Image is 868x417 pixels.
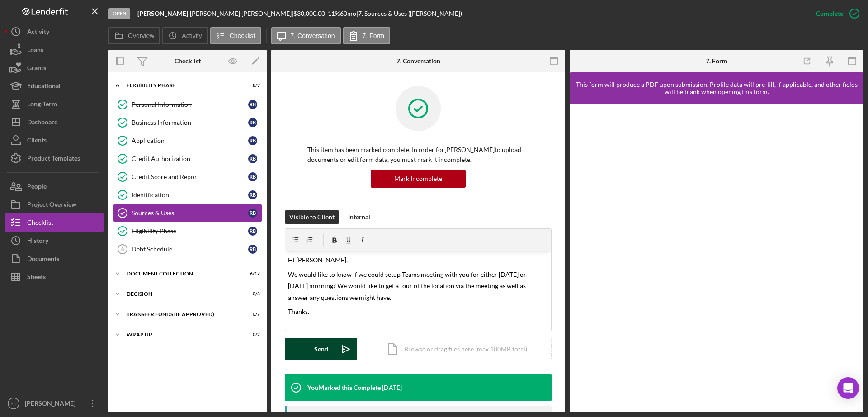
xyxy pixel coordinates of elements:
[288,256,348,264] mark: Hi [PERSON_NAME],
[328,10,340,17] div: 11 %
[248,172,257,181] div: R B
[108,8,130,19] div: Open
[288,270,528,301] mark: We would like to know if we could setup Teams meeting with you for either [DATE] or [DATE] mornin...
[291,32,335,39] label: 7. Conversation
[128,32,154,39] label: Overview
[230,32,255,39] label: Checklist
[382,384,402,391] time: 2025-08-15 18:32
[23,394,81,415] div: [PERSON_NAME]
[248,245,257,254] div: R B
[162,27,208,44] button: Activity
[5,394,104,412] button: AD[PERSON_NAME]
[348,210,370,224] div: Internal
[113,222,262,240] a: Eligibility PhaseRB
[127,83,237,88] div: Eligibility Phase
[113,132,262,150] a: ApplicationRB
[175,57,201,65] div: Checklist
[248,227,257,236] div: R B
[113,168,262,186] a: Credit Score and ReportRB
[132,209,248,217] div: Sources & Uses
[127,271,237,276] div: Document Collection
[244,291,260,297] div: 0 / 3
[108,27,160,44] button: Overview
[113,95,262,114] a: Personal InformationRB
[113,186,262,204] a: IdentificationRB
[137,10,190,17] div: |
[113,150,262,168] a: Credit AuthorizationRB
[132,173,248,180] div: Credit Score and Report
[244,83,260,88] div: 8 / 9
[132,155,248,162] div: Credit Authorization
[210,27,261,44] button: Checklist
[127,291,237,297] div: Decision
[248,154,257,163] div: R B
[307,384,381,391] div: You Marked this Complete
[248,190,257,199] div: R B
[10,401,16,406] text: AD
[132,227,248,235] div: Eligibility Phase
[190,10,293,17] div: [PERSON_NAME] [PERSON_NAME] |
[244,312,260,317] div: 0 / 7
[394,170,442,188] div: Mark Incomplete
[343,27,390,44] button: 7. Form
[248,136,257,145] div: R B
[340,10,356,17] div: 60 mo
[574,81,859,95] div: This form will produce a PDF upon submission. Profile data will pre-fill, if applicable, and othe...
[137,9,188,17] b: [PERSON_NAME]
[314,338,328,360] div: Send
[132,246,248,253] div: Debt Schedule
[182,32,202,39] label: Activity
[248,100,257,109] div: R B
[396,57,440,65] div: 7. Conversation
[285,210,339,224] button: Visible to Client
[363,32,384,39] label: 7. Form
[248,118,257,127] div: R B
[289,210,335,224] div: Visible to Client
[121,246,124,252] tspan: 8
[293,10,328,17] div: $30,000.00
[113,240,262,258] a: 8Debt ScheduleRB
[356,10,462,17] div: | 7. Sources & Uses ([PERSON_NAME])
[837,377,859,399] div: Open Intercom Messenger
[706,57,727,65] div: 7. Form
[132,119,248,126] div: Business Information
[579,113,855,403] iframe: Lenderfit form
[113,204,262,222] a: Sources & UsesRB
[127,312,237,317] div: Transfer Funds (If Approved)
[248,208,257,218] div: R B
